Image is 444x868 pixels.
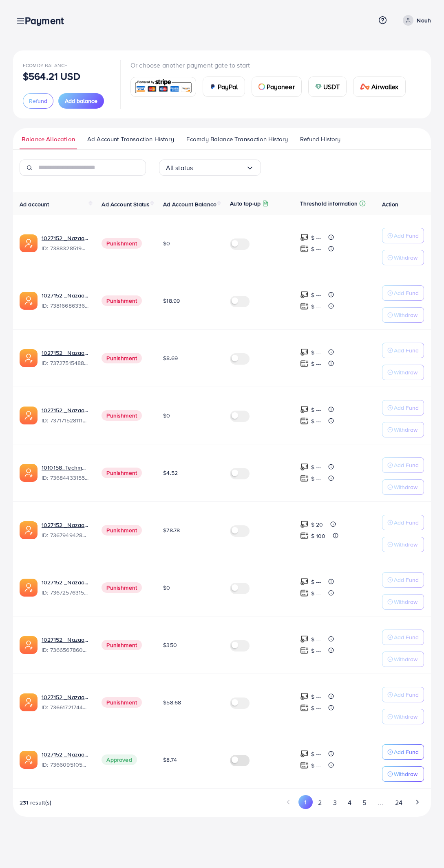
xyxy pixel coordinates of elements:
[42,291,88,310] div: <span class='underline'>1027152 _Nazaagency_023</span></br>7381668633665093648
[382,250,424,265] button: Withdraw
[133,78,193,96] img: card
[394,310,417,320] p: Withdraw
[159,160,261,176] div: Search for option
[163,469,178,477] span: $4.52
[300,646,309,655] img: top-up amount
[300,348,309,356] img: top-up amount
[311,531,326,541] p: $ 100
[300,405,309,414] img: top-up amount
[23,62,67,69] span: Ecomdy Balance
[394,632,419,642] p: Add Fund
[42,521,88,529] a: 1027152 _Nazaagency_003
[58,93,104,109] button: Add balance
[163,526,180,534] span: $78.78
[87,135,174,144] span: Ad Account Transaction History
[20,521,38,539] img: ic-ads-acc.e4c84228.svg
[102,525,142,536] span: Punishment
[382,365,424,380] button: Withdraw
[394,690,419,700] p: Add Fund
[311,462,321,472] p: $ ---
[311,290,321,300] p: $ ---
[210,83,216,90] img: card
[252,77,302,97] a: cardPayoneer
[382,285,424,301] button: Add Fund
[65,97,97,105] span: Add balance
[300,520,309,529] img: top-up amount
[102,410,142,421] span: Punishment
[311,749,321,759] p: $ ---
[42,244,88,252] span: ID: 7388328519014645761
[300,692,309,701] img: top-up amount
[42,464,88,472] a: 1010158_Techmanistan pk acc_1715599413927
[313,795,327,810] button: Go to page 2
[300,750,309,758] img: top-up amount
[394,345,419,355] p: Add Fund
[300,463,309,471] img: top-up amount
[300,135,340,144] span: Refund History
[382,515,424,530] button: Add Fund
[308,77,347,97] a: cardUSDT
[342,795,357,810] button: Go to page 4
[130,77,196,97] a: card
[311,646,321,656] p: $ ---
[382,343,424,358] button: Add Fund
[42,761,88,769] span: ID: 7366095105679261697
[20,693,38,711] img: ic-ads-acc.e4c84228.svg
[102,353,142,363] span: Punishment
[300,245,309,253] img: top-up amount
[42,521,88,540] div: <span class='underline'>1027152 _Nazaagency_003</span></br>7367949428067450896
[42,302,88,310] span: ID: 7381668633665093648
[300,589,309,597] img: top-up amount
[20,464,38,482] img: ic-ads-acc.e4c84228.svg
[23,71,80,81] p: $564.21 USD
[20,200,49,208] span: Ad account
[163,239,170,247] span: $0
[394,712,417,722] p: Withdraw
[300,761,309,770] img: top-up amount
[311,703,321,713] p: $ ---
[357,795,371,810] button: Go to page 5
[382,457,424,473] button: Add Fund
[382,709,424,724] button: Withdraw
[163,354,178,362] span: $8.69
[42,693,88,701] a: 1027152 _Nazaagency_018
[300,199,358,208] p: Threshold information
[353,77,405,97] a: cardAirwallex
[394,747,419,757] p: Add Fund
[300,635,309,643] img: top-up amount
[163,698,181,706] span: $58.68
[311,416,321,426] p: $ ---
[394,518,419,527] p: Add Fund
[394,482,417,492] p: Withdraw
[394,597,417,607] p: Withdraw
[42,349,88,367] div: <span class='underline'>1027152 _Nazaagency_007</span></br>7372751548805726224
[394,769,417,779] p: Withdraw
[25,15,70,26] h3: Payment
[311,577,321,587] p: $ ---
[382,652,424,667] button: Withdraw
[300,531,309,540] img: top-up amount
[42,234,88,242] a: 1027152 _Nazaagency_019
[102,200,150,208] span: Ad Account Status
[394,540,417,549] p: Withdraw
[163,641,177,649] span: $350
[282,795,424,810] ul: Pagination
[311,359,321,369] p: $ ---
[102,238,142,249] span: Punishment
[20,407,38,424] img: ic-ads-acc.e4c84228.svg
[382,687,424,702] button: Add Fund
[298,795,313,809] button: Go to page 1
[382,479,424,495] button: Withdraw
[166,162,193,174] span: All status
[42,531,88,539] span: ID: 7367949428067450896
[42,588,88,597] span: ID: 7367257631523782657
[42,406,88,414] a: 1027152 _Nazaagency_04
[311,302,321,311] p: $ ---
[42,703,88,711] span: ID: 7366172174454882305
[230,199,261,208] p: Auto top-up
[102,754,137,765] span: Approved
[394,403,419,413] p: Add Fund
[20,798,51,807] span: 231 result(s)
[22,135,75,144] span: Balance Allocation
[258,83,265,90] img: card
